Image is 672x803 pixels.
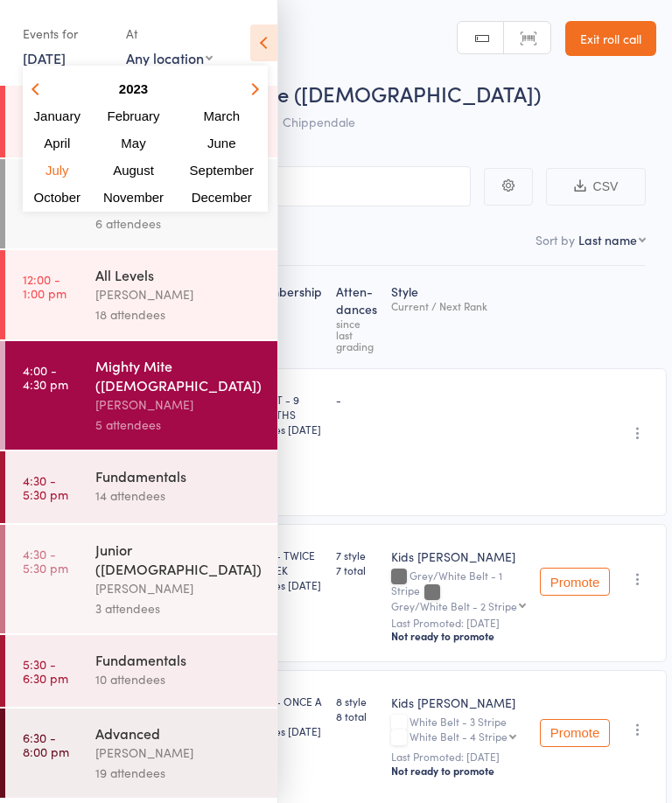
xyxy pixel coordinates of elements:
[391,764,526,778] div: Not ready to promote
[25,158,89,182] button: July
[250,392,322,436] div: ADULT - 9 MONTHS
[540,719,610,747] button: Promote
[178,158,265,182] button: September
[34,108,80,123] span: January
[95,540,262,578] div: Junior ([DEMOGRAPHIC_DATA])
[23,657,68,685] time: 5:30 - 6:30 pm
[565,21,656,56] a: Exit roll call
[540,568,610,596] button: Promote
[243,274,329,360] div: Membership
[203,108,240,123] span: March
[5,525,277,633] a: 4:30 -5:30 pmJunior ([DEMOGRAPHIC_DATA])[PERSON_NAME]3 attendees
[250,422,322,436] div: Expires [DATE]
[250,723,322,738] div: Expires [DATE]
[207,136,236,150] span: June
[391,629,526,643] div: Not ready to promote
[95,265,262,284] div: All Levels
[5,159,277,248] a: 11:00 -12:00 pmNogi All Levels[PERSON_NAME]6 attendees
[95,763,262,783] div: 19 attendees
[93,104,175,128] button: February
[336,392,377,407] div: -
[535,231,575,248] label: Sort by
[391,694,526,711] div: Kids [PERSON_NAME]
[5,451,277,523] a: 4:30 -5:30 pmFundamentals14 attendees
[192,190,252,205] span: December
[95,743,262,763] div: [PERSON_NAME]
[93,185,175,209] button: November
[178,131,265,155] button: June
[95,669,262,689] div: 10 attendees
[25,185,89,209] button: October
[23,547,68,575] time: 4:30 - 5:30 pm
[329,274,384,360] div: Atten­dances
[384,274,533,360] div: Style
[126,48,213,67] div: Any location
[5,635,277,707] a: 5:30 -6:30 pmFundamentals10 attendees
[121,136,145,150] span: May
[95,466,262,485] div: Fundamentals
[23,272,66,300] time: 12:00 - 1:00 pm
[391,600,517,611] div: Grey/White Belt - 2 Stripe
[23,730,69,758] time: 6:30 - 8:00 pm
[44,136,70,150] span: April
[391,617,526,629] small: Last Promoted: [DATE]
[23,19,108,48] div: Events for
[95,304,262,325] div: 18 attendees
[103,190,164,205] span: November
[178,185,265,209] button: December
[93,158,175,182] button: August
[391,548,526,565] div: Kids [PERSON_NAME]
[23,48,66,67] a: [DATE]
[391,716,526,745] div: White Belt - 3 Stripe
[5,86,277,157] a: 6:30 -7:30 amAll Levels13 attendees
[95,723,262,743] div: Advanced
[108,108,160,123] span: February
[578,231,637,248] div: Last name
[34,190,80,205] span: October
[190,163,254,178] span: September
[23,473,68,501] time: 4:30 - 5:30 pm
[391,300,526,311] div: Current / Next Rank
[5,341,277,450] a: 4:00 -4:30 pmMighty Mite ([DEMOGRAPHIC_DATA])[PERSON_NAME]5 attendees
[93,131,175,155] button: May
[336,709,377,723] span: 8 total
[546,168,646,206] button: CSV
[95,578,262,598] div: [PERSON_NAME]
[126,19,213,48] div: At
[409,730,507,742] div: White Belt - 4 Stripe
[95,284,262,304] div: [PERSON_NAME]
[283,113,355,130] span: Chippendale
[23,363,68,391] time: 4:00 - 4:30 pm
[95,395,262,415] div: [PERSON_NAME]
[25,131,89,155] button: April
[391,569,526,611] div: Grey/White Belt - 1 Stripe
[250,694,322,738] div: KIDS - ONCE A WEEK
[250,548,322,592] div: KIDS - TWICE A WEEK
[5,709,277,798] a: 6:30 -8:00 pmAdvanced[PERSON_NAME]19 attendees
[95,415,262,435] div: 5 attendees
[25,104,89,128] button: January
[250,577,322,592] div: Expires [DATE]
[336,562,377,577] span: 7 total
[5,250,277,339] a: 12:00 -1:00 pmAll Levels[PERSON_NAME]18 attendees
[95,213,262,234] div: 6 attendees
[336,318,377,352] div: since last grading
[113,163,154,178] span: August
[336,548,377,562] span: 7 style
[173,79,541,108] span: Mighty Mite ([DEMOGRAPHIC_DATA])
[45,163,69,178] span: July
[391,751,526,763] small: Last Promoted: [DATE]
[95,485,262,506] div: 14 attendees
[178,104,265,128] button: March
[119,81,148,96] strong: 2023
[95,356,262,395] div: Mighty Mite ([DEMOGRAPHIC_DATA])
[336,694,377,709] span: 8 style
[95,650,262,669] div: Fundamentals
[95,598,262,618] div: 3 attendees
